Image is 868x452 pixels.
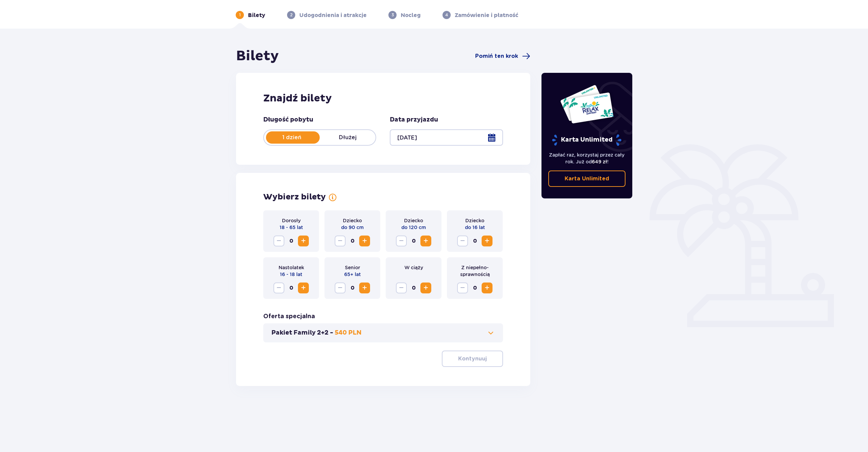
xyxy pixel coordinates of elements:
p: 1 dzień [264,134,320,141]
p: 540 PLN [335,329,362,337]
p: do 16 lat [465,224,485,231]
span: 649 zł [592,159,607,164]
button: Increase [298,282,309,293]
p: do 90 cm [341,224,364,231]
p: W ciąży [404,264,423,271]
p: Karta Unlimited [551,134,622,146]
button: Decrease [273,236,284,246]
button: Increase [359,282,370,293]
button: Increase [359,236,370,246]
p: Kontynuuj [458,355,487,362]
button: Increase [420,282,431,293]
p: Dziecko [404,217,423,224]
span: 0 [347,282,358,293]
p: Data przyjazdu [390,116,438,124]
span: Pomiń ten krok [475,52,518,60]
button: Increase [482,236,493,246]
p: Zamówienie i płatność [455,12,518,19]
button: Decrease [457,236,468,246]
span: 0 [469,236,480,246]
button: Kontynuuj [442,351,503,367]
p: 3 [391,12,394,18]
p: 4 [445,12,448,18]
button: Increase [420,236,431,246]
p: Oferta specjalna [263,312,315,321]
span: 0 [347,236,358,246]
span: 0 [408,282,419,293]
p: Wybierz bilety [263,192,326,202]
p: Dziecko [343,217,362,224]
span: 0 [408,236,419,246]
p: Zapłać raz, korzystaj przez cały rok. Już od ! [548,151,626,165]
button: Decrease [335,236,346,246]
button: Decrease [396,282,407,293]
p: Senior [345,264,360,271]
p: 2 [290,12,293,18]
p: Karta Unlimited [565,175,609,182]
p: Udogodnienia i atrakcje [299,12,367,19]
p: Dziecko [465,217,484,224]
p: Długość pobytu [263,116,313,124]
p: Dorosły [282,217,301,224]
p: Z niepełno­sprawnością [452,264,497,278]
span: 0 [286,282,297,293]
button: Decrease [273,282,284,293]
p: do 120 cm [401,224,426,231]
button: Decrease [396,236,407,246]
button: Pakiet Family 2+2 -540 PLN [271,329,495,337]
button: Decrease [457,282,468,293]
p: 18 - 65 lat [280,224,303,231]
button: Decrease [335,282,346,293]
p: 1 [239,12,241,18]
h1: Bilety [236,48,279,65]
span: 0 [286,236,297,246]
button: Increase [482,282,493,293]
p: Bilety [248,12,265,19]
h2: Znajdź bilety [263,92,503,105]
p: Pakiet Family 2+2 - [271,329,333,337]
p: Nastolatek [279,264,304,271]
p: Nocleg [401,12,421,19]
p: Dłużej [320,134,375,141]
a: Karta Unlimited [548,171,626,187]
p: 16 - 18 lat [280,271,302,278]
p: 65+ lat [344,271,361,278]
span: 0 [469,282,480,293]
a: Pomiń ten krok [475,52,530,60]
button: Increase [298,236,309,246]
